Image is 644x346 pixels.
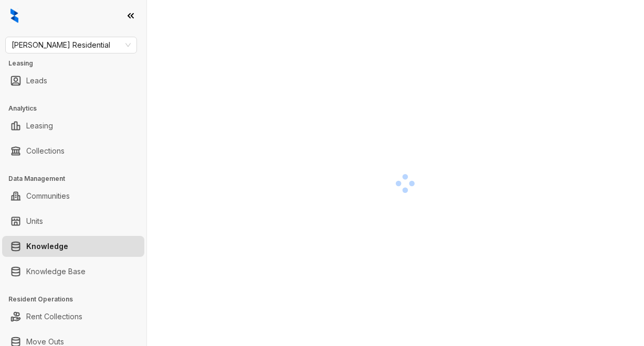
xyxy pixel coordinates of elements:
a: Units [26,211,43,232]
a: Leasing [26,115,53,136]
li: Collections [2,140,144,161]
h3: Leasing [8,59,146,68]
li: Leasing [2,115,144,136]
a: Leads [26,70,47,91]
a: Knowledge Base [26,261,86,282]
li: Leads [2,70,144,91]
a: Knowledge [26,236,68,257]
a: Rent Collections [26,306,82,327]
img: logo [10,8,18,23]
li: Knowledge [2,236,144,257]
h3: Data Management [8,174,146,183]
a: Collections [26,140,65,161]
h3: Resident Operations [8,295,146,304]
li: Units [2,211,144,232]
li: Knowledge Base [2,261,144,282]
h3: Analytics [8,104,146,113]
li: Communities [2,186,144,207]
a: Communities [26,186,70,207]
li: Rent Collections [2,306,144,327]
span: Griffis Residential [12,37,131,53]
